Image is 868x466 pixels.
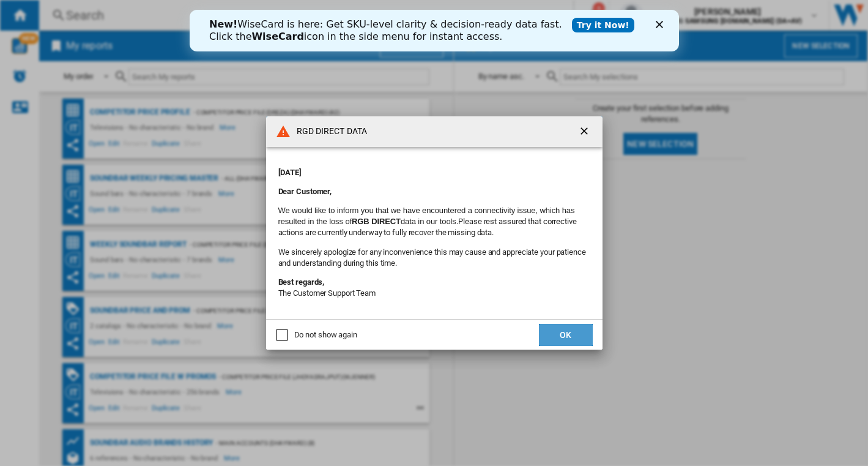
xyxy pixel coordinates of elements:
div: Close [466,11,478,18]
p: We sincerely apologize for any inconvenience this may cause and appreciate your patience and unde... [278,247,590,269]
p: The Customer Support Team [278,277,590,299]
p: Please rest assured that corrective actions are currently underway to fully recover the missing d... [278,205,590,239]
strong: [DATE] [278,168,302,177]
strong: Best regards, [278,277,325,287]
strong: Dear Customer, [278,187,332,196]
b: RGB DIRECT [352,217,401,226]
font: data in our tools. [401,217,458,226]
h4: RGD DIRECT DATA [291,126,368,138]
font: We would like to inform you that we have encountered a connectivity issue, which has resulted in ... [278,206,575,226]
button: OK [539,324,593,346]
ng-md-icon: getI18NText('BUTTONS.CLOSE_DIALOG') [578,125,593,140]
button: getI18NText('BUTTONS.CLOSE_DIALOG') [573,119,598,144]
iframe: Intercom live chat banner [190,10,679,51]
div: Do not show again [294,329,357,340]
md-checkbox: Do not show again [276,329,357,341]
